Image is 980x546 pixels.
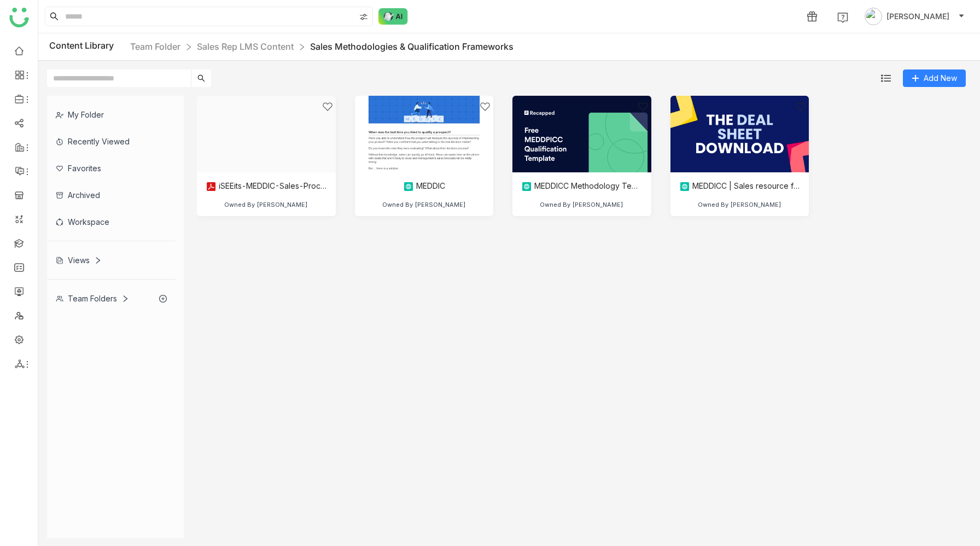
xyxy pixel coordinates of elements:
[886,10,949,22] span: [PERSON_NAME]
[49,40,514,54] div: Content Library
[47,128,176,155] div: Recently Viewed
[310,41,514,52] a: Sales Methodologies & Qualification Frameworks
[206,181,217,192] img: pdf.svg
[47,155,176,182] div: Favorites
[881,73,891,83] img: list.svg
[862,8,967,25] button: [PERSON_NAME]
[56,255,102,265] div: Views
[197,41,294,52] a: Sales Rep LMS Content
[403,181,445,192] div: MEDDIC
[130,41,180,52] a: Team Folder
[382,201,466,208] div: Owned By [PERSON_NAME]
[521,181,532,192] img: article.svg
[679,181,690,192] img: article.svg
[56,294,129,303] div: Team Folders
[47,208,176,235] div: Workspace
[679,181,801,192] div: MEDDICC | Sales resource for first call and discovery
[9,8,29,27] img: logo
[359,13,368,21] img: search-type.svg
[403,181,414,192] img: article.svg
[521,181,643,192] div: MEDDICC Methodology Template - Download for Free
[924,72,957,84] span: Add New
[47,101,176,128] div: My Folder
[206,181,327,192] div: iSEEits-MEDDIC-Sales-Process-Checklist-PDF
[837,12,848,23] img: help.svg
[197,96,336,172] img: Document
[903,69,966,87] button: Add New
[378,8,408,25] img: ask-buddy-normal.svg
[47,182,176,208] div: Archived
[540,201,623,208] div: Owned By [PERSON_NAME]
[224,201,308,208] div: Owned By [PERSON_NAME]
[865,8,882,25] img: avatar
[698,201,781,208] div: Owned By [PERSON_NAME]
